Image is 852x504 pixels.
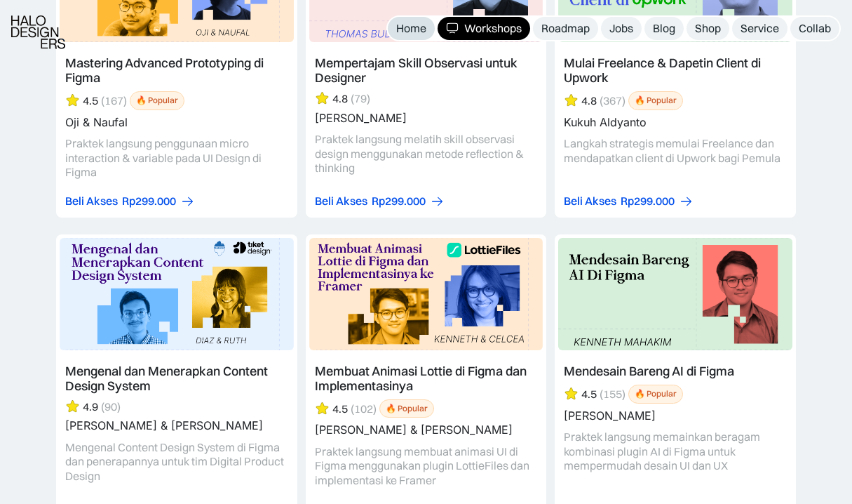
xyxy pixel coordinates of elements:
a: Shop [687,17,729,40]
div: Beli Akses [315,194,367,208]
a: Collab [790,17,839,40]
a: Roadmap [533,17,598,40]
div: Beli Akses [65,194,118,208]
div: Home [396,21,426,36]
div: Blog [653,21,675,36]
a: Beli AksesRp299.000 [564,194,694,208]
a: Beli AksesRp299.000 [65,194,195,208]
div: Rp299.000 [621,194,675,208]
a: Service [732,17,787,40]
a: Beli AksesRp299.000 [315,194,445,208]
a: Home [388,17,435,40]
div: Service [741,21,779,36]
a: Jobs [601,17,642,40]
div: Shop [695,21,721,36]
div: Rp299.000 [372,194,426,208]
div: Beli Akses [564,194,616,208]
a: Workshops [438,17,530,40]
div: Rp299.000 [122,194,176,208]
div: Collab [799,21,831,36]
div: Roadmap [541,21,590,36]
a: Blog [644,17,684,40]
div: Jobs [609,21,633,36]
div: Workshops [464,21,522,36]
